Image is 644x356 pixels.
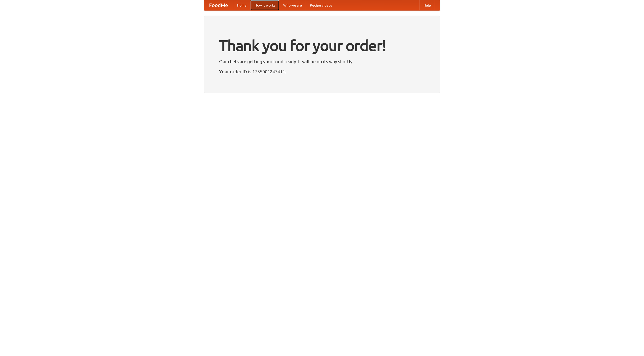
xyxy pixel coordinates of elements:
[219,68,425,75] p: Your order ID is 1755001247411.
[419,0,435,10] a: Help
[233,0,251,10] a: Home
[219,58,425,65] p: Our chefs are getting your food ready. It will be on its way shortly.
[219,33,425,58] h1: Thank you for your order!
[279,0,306,10] a: Who we are
[306,0,336,10] a: Recipe videos
[204,0,233,10] a: FoodMe
[251,0,279,10] a: How it works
